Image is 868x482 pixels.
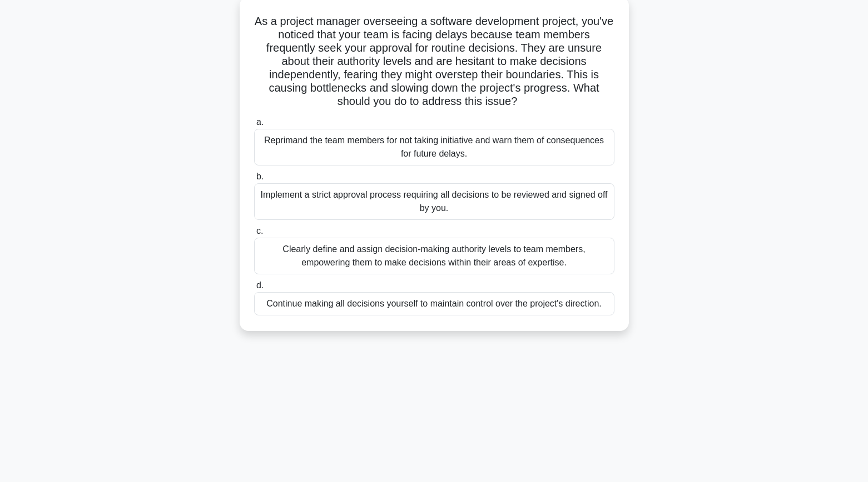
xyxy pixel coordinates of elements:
[256,172,264,181] span: b.
[253,14,616,109] h5: As a project manager overseeing a software development project, you've noticed that your team is ...
[254,238,614,274] div: Clearly define and assign decision-making authority levels to team members, empowering them to ma...
[256,117,264,127] span: a.
[256,280,264,290] span: d.
[254,129,614,165] div: Reprimand the team members for not taking initiative and warn them of consequences for future del...
[256,226,263,235] span: c.
[254,292,614,315] div: Continue making all decisions yourself to maintain control over the project's direction.
[254,183,614,220] div: Implement a strict approval process requiring all decisions to be reviewed and signed off by you.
